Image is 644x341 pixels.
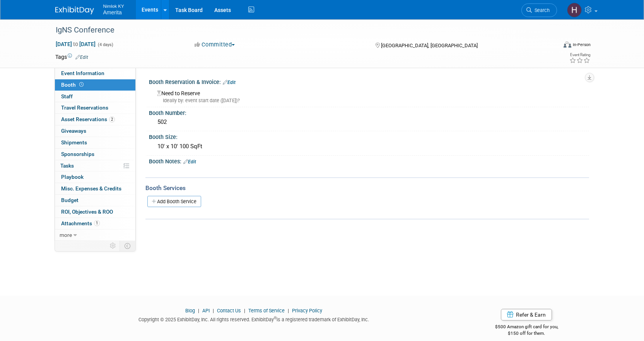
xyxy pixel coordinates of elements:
span: | [211,308,216,314]
div: Ideally by: event start date ([DATE])? [157,97,583,104]
a: more [55,230,135,241]
span: ROI, Objectives & ROO [61,209,113,215]
td: Personalize Event Tab Strip [106,241,120,251]
img: Hannah Durbin [567,3,582,17]
a: Budget [55,195,135,206]
span: Search [532,7,550,13]
a: Edit [223,80,236,85]
div: In-Person [572,42,591,48]
a: Terms of Service [248,308,285,314]
span: Sponsorships [61,151,94,157]
span: Event Information [61,70,104,76]
div: 10' x 10' 100 SqFt [155,141,583,153]
a: Add Booth Service [147,196,201,207]
span: Playbook [61,174,84,180]
span: Misc. Expenses & Credits [61,185,121,192]
a: Sponsorships [55,149,135,160]
img: Format-Inperson.png [564,41,571,48]
span: [DATE] [DATE] [55,41,96,48]
a: API [202,308,210,314]
span: 1 [94,220,100,226]
span: [GEOGRAPHIC_DATA], [GEOGRAPHIC_DATA] [381,43,478,48]
a: Attachments1 [55,218,135,229]
span: | [242,308,247,314]
span: more [60,232,72,238]
span: Asset Reservations [61,116,115,122]
span: Travel Reservations [61,105,108,111]
span: Booth not reserved yet [78,82,85,87]
div: Need to Reserve [155,87,583,104]
a: Search [521,3,557,17]
a: Edit [183,159,196,165]
span: (4 days) [97,42,113,47]
a: Misc. Expenses & Credits [55,183,135,194]
a: Event Information [55,68,135,79]
div: $500 Amazon gift card for you, [464,319,589,336]
span: Booth [61,82,85,88]
span: 2 [109,117,115,122]
sup: ® [274,316,277,320]
span: | [286,308,291,314]
span: Tasks [60,163,74,169]
button: Committed [192,41,238,49]
a: ROI, Objectives & ROO [55,206,135,218]
div: 502 [155,116,583,128]
div: Booth Notes: [149,156,589,166]
span: Giveaways [61,128,86,134]
span: Budget [61,197,79,203]
a: Edit [75,55,88,60]
td: Toggle Event Tabs [120,241,135,251]
a: Giveaways [55,125,135,137]
span: Shipments [61,139,87,146]
a: Contact Us [217,308,241,314]
span: Nimlok KY [103,2,124,10]
td: Tags [55,53,88,61]
a: Booth [55,79,135,91]
span: to [72,41,79,47]
div: $150 off for them. [464,330,589,337]
a: Shipments [55,137,135,148]
a: Travel Reservations [55,102,135,113]
a: Asset Reservations2 [55,114,135,125]
div: Booth Reservation & Invoice: [149,76,589,86]
div: Booth Number: [149,107,589,117]
span: | [196,308,201,314]
a: Refer & Earn [501,309,552,320]
div: Copyright © 2025 ExhibitDay, Inc. All rights reserved. ExhibitDay is a registered trademark of Ex... [55,314,453,323]
div: Booth Services [145,184,589,192]
span: Amerita [103,9,122,15]
a: Privacy Policy [292,308,322,314]
div: Event Rating [569,53,590,57]
span: Attachments [61,220,100,226]
a: Blog [185,308,195,314]
a: Playbook [55,171,135,183]
div: IgNS Conference [53,23,545,37]
div: Event Format [511,40,591,52]
div: Booth Size: [149,131,589,141]
span: Staff [61,93,73,99]
a: Tasks [55,160,135,171]
a: Staff [55,91,135,102]
img: ExhibitDay [55,7,94,14]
